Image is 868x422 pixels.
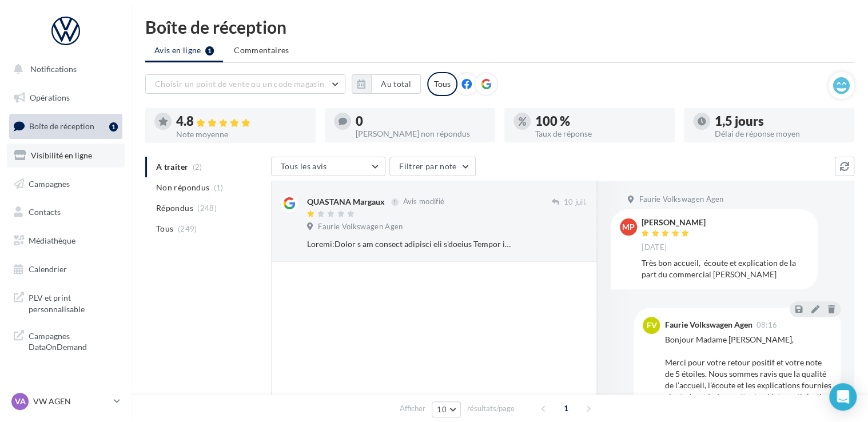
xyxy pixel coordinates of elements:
span: (249) [178,224,197,233]
span: résultats/page [467,403,515,414]
div: Boîte de réception [145,18,854,35]
div: Open Intercom Messenger [829,383,857,411]
a: Contacts [7,200,125,224]
span: Tous les avis [281,161,327,171]
div: 0 [356,115,486,128]
a: Opérations [7,86,125,110]
span: MP [622,221,635,233]
span: PLV et print personnalisable [29,290,118,314]
span: 1 [557,399,575,417]
div: Faurie Volkswagen Agen [664,321,752,329]
span: Visibilité en ligne [31,150,92,160]
a: Visibilité en ligne [7,144,125,168]
span: Non répondus [156,182,209,193]
span: Faurie Volkswagen Agen [318,222,403,232]
span: Afficher [400,403,425,414]
span: Faurie Volkswagen Agen [639,194,723,205]
button: Au total [352,74,421,94]
button: Tous les avis [271,157,385,176]
a: Médiathèque [7,229,125,253]
span: (248) [197,204,217,213]
a: VA VW AGEN [9,391,122,412]
span: Contacts [29,207,61,217]
span: FV [646,320,656,331]
button: Filtrer par note [389,157,476,176]
button: Au total [371,74,421,94]
div: QUASTANA Margaux [307,196,385,208]
div: Tous [427,72,457,96]
span: 10 juil. [563,197,587,208]
span: Médiathèque [29,236,75,245]
span: Répondus [156,202,193,214]
div: 4.8 [176,115,306,128]
span: Calendrier [29,264,67,274]
span: (1) [214,183,224,192]
span: Campagnes [29,178,70,188]
button: Choisir un point de vente ou un code magasin [145,74,345,94]
span: Choisir un point de vente ou un code magasin [155,79,324,89]
span: [DATE] [642,242,667,253]
a: Boîte de réception1 [7,114,125,138]
span: Tous [156,223,173,234]
span: Avis modifié [403,197,444,206]
a: PLV et print personnalisable [7,285,125,319]
p: VW AGEN [33,396,109,407]
a: Campagnes [7,172,125,196]
span: Notifications [30,64,77,74]
span: Commentaires [234,45,289,56]
button: Notifications [7,57,120,81]
div: 100 % [535,115,666,128]
span: VA [15,396,26,407]
button: 10 [432,401,461,417]
div: [PERSON_NAME] non répondus [356,130,486,138]
a: Calendrier [7,257,125,281]
a: Campagnes DataOnDemand [7,324,125,357]
span: 10 [437,405,447,414]
div: 1 [109,122,118,132]
span: Campagnes DataOnDemand [29,328,118,353]
div: Délai de réponse moyen [715,130,845,138]
div: Taux de réponse [535,130,666,138]
span: Opérations [30,93,70,102]
div: Loremi:Dolor s am consect adipisci eli s'doeius Tempor in utlab e dolor mag aliqu en adminim: 0) ... [307,238,512,250]
div: Note moyenne [176,130,306,138]
div: [PERSON_NAME] [642,218,706,226]
div: Très bon accueil, écoute et explication de la part du commercial [PERSON_NAME] [642,257,809,280]
div: 1,5 jours [715,115,845,128]
span: 08:16 [756,321,777,329]
span: Boîte de réception [29,121,94,131]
